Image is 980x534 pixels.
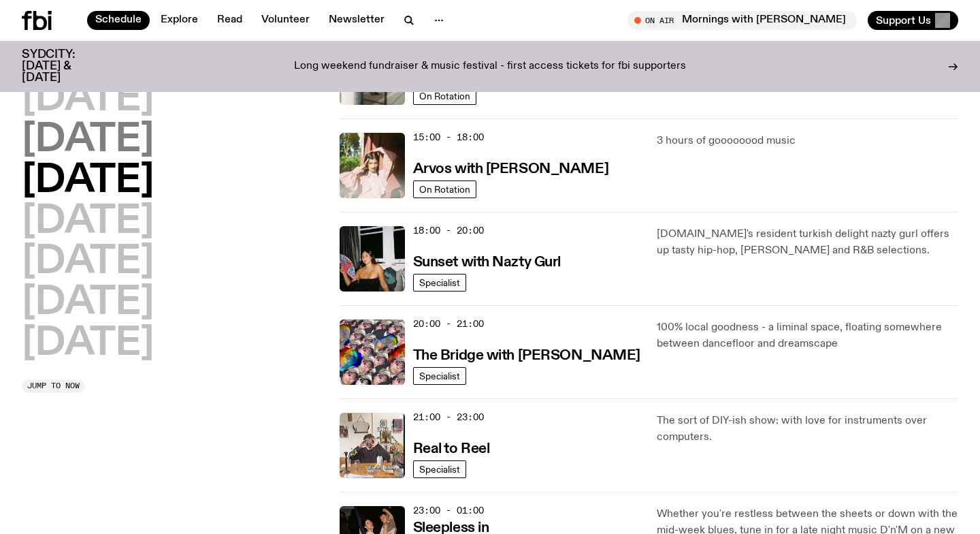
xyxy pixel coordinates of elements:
[253,11,318,30] a: Volunteer
[627,11,857,30] button: On AirMornings with [PERSON_NAME]
[413,159,608,176] a: Arvos with [PERSON_NAME]
[22,379,85,393] button: Jump to now
[419,371,460,381] span: Specialist
[413,180,476,198] a: On Rotation
[152,11,206,30] a: Explore
[413,255,561,270] h3: Sunset with Nazty Gurl
[413,442,490,456] h3: Real to Reel
[294,61,686,73] p: Long weekend fundraiser & music festival - first access tickets for fbi supporters
[22,80,154,119] button: [DATE]
[321,11,393,30] a: Newsletter
[413,87,476,105] a: On Rotation
[22,284,154,322] button: [DATE]
[413,460,466,478] a: Specialist
[413,224,484,237] span: 18:00 - 20:00
[413,349,640,363] h3: The Bridge with [PERSON_NAME]
[87,11,150,30] a: Schedule
[657,226,958,259] p: [DOMAIN_NAME]'s resident turkish delight nazty gurl offers up tasty hip-hop, [PERSON_NAME] and R&...
[413,367,466,385] a: Specialist
[868,11,958,30] button: Support Us
[413,317,484,330] span: 20:00 - 21:00
[419,91,470,101] span: On Rotation
[27,382,80,390] span: Jump to now
[413,411,484,424] span: 21:00 - 23:00
[22,325,154,363] button: [DATE]
[413,346,640,363] a: The Bridge with [PERSON_NAME]
[419,277,460,287] span: Specialist
[419,464,460,474] span: Specialist
[413,274,466,292] a: Specialist
[657,413,958,445] p: The sort of DIY-ish show: with love for instruments over computers.
[340,413,405,478] img: Jasper Craig Adams holds a vintage camera to his eye, obscuring his face. He is wearing a grey ju...
[209,11,250,30] a: Read
[340,133,405,198] img: Maleeka stands outside on a balcony. She is looking at the camera with a serious expression, and ...
[22,121,154,159] button: [DATE]
[413,439,490,456] a: Real to Reel
[413,162,608,176] h3: Arvos with [PERSON_NAME]
[657,133,958,149] p: 3 hours of goooooood music
[413,504,484,517] span: 23:00 - 01:00
[22,203,154,241] button: [DATE]
[22,162,154,200] button: [DATE]
[22,49,109,84] h3: SYDCITY: [DATE] & [DATE]
[419,184,470,194] span: On Rotation
[413,131,484,144] span: 15:00 - 18:00
[22,243,154,281] button: [DATE]
[657,319,958,352] p: 100% local goodness - a liminal space, floating somewhere between dancefloor and dreamscape
[876,14,931,27] span: Support Us
[413,253,561,270] a: Sunset with Nazty Gurl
